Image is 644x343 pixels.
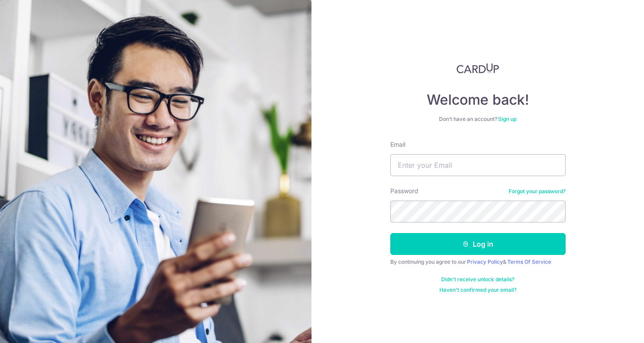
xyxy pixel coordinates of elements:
label: Password [390,187,418,195]
a: Forgot your password? [509,188,566,195]
div: By continuing you agree to our & [390,258,566,265]
a: Terms Of Service [507,258,551,265]
input: Enter your Email [390,154,566,176]
a: Privacy Policy [467,258,503,265]
a: Sign up [498,116,517,122]
button: Log in [390,233,566,255]
a: Haven't confirmed your email? [439,286,517,293]
div: Don’t have an account? [390,116,566,123]
h4: Welcome back! [390,91,566,109]
label: Email [390,140,405,149]
img: CardUp Logo [456,63,499,74]
a: Didn't receive unlock details? [441,276,514,283]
